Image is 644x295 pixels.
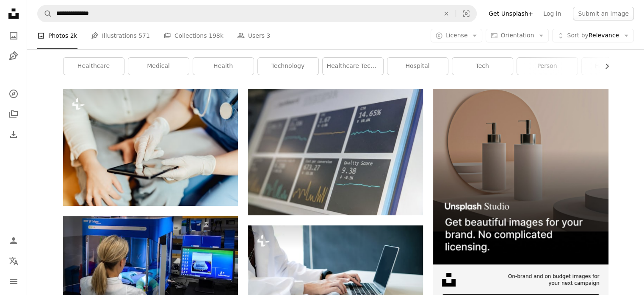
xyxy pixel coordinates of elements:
[5,5,22,24] a: Home — Unsplash
[248,148,423,156] a: turned on monitoring screen
[5,232,22,249] a: Log in / Sign up
[431,29,483,42] button: License
[5,27,22,44] a: Photos
[437,6,456,22] button: Clear
[248,89,423,215] img: turned on monitoring screen
[193,58,254,75] a: health
[500,32,534,39] span: Orientation
[248,280,423,287] a: Doctor working with laptop computer and see patient record in document.
[64,58,124,75] a: healthcare
[63,143,238,151] a: a person in a blue shirt and white gloves holding a cell phone
[138,31,150,40] span: 571
[5,85,22,102] a: Explore
[445,32,468,39] span: License
[452,58,513,75] a: tech
[442,273,456,287] img: file-1631678316303-ed18b8b5cb9cimage
[5,273,22,290] button: Menu
[209,31,224,40] span: 198k
[38,6,52,22] button: Search Unsplash
[128,58,189,75] a: medical
[5,48,22,65] a: Illustrations
[433,89,608,264] img: file-1715714113747-b8b0561c490eimage
[599,58,608,75] button: scroll list to the right
[538,7,566,20] a: Log in
[323,58,383,75] a: healthcare technology
[484,7,538,20] a: Get Unsplash+
[486,29,549,42] button: Orientation
[5,253,22,270] button: Language
[552,29,634,42] button: Sort byRelevance
[5,106,22,123] a: Collections
[573,7,634,20] button: Submit an image
[503,273,599,287] span: On-brand and on budget images for your next campaign
[266,31,270,40] span: 3
[163,22,224,49] a: Collections 198k
[456,6,476,22] button: Visual search
[91,22,150,49] a: Illustrations 571
[567,31,619,40] span: Relevance
[63,89,238,205] img: a person in a blue shirt and white gloves holding a cell phone
[37,5,477,22] form: Find visuals sitewide
[567,32,588,39] span: Sort by
[517,58,578,75] a: person
[237,22,271,49] a: Users 3
[258,58,318,75] a: technology
[5,126,22,143] a: Download History
[387,58,448,75] a: hospital
[582,58,642,75] a: health tech
[63,276,238,284] a: woman in white shirt standing in front of computer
